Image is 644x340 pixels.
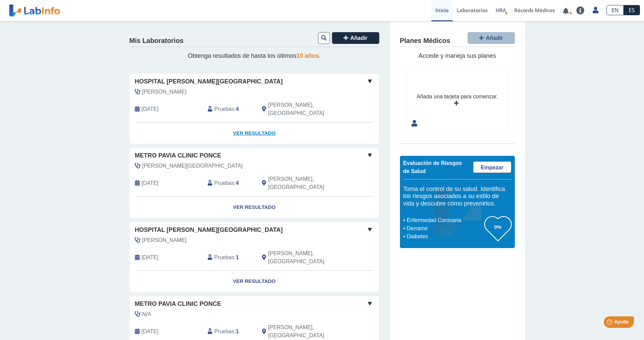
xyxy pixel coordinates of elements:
h4: Mis Laboratorios [129,37,184,45]
span: Añadir [350,35,367,41]
span: Ponce, PR [268,323,343,340]
span: Metro Pavia Clinic Ponce [135,151,221,160]
span: 10 años [296,52,319,59]
span: Accede y maneja sus planes [419,52,496,59]
span: Evaluación de Riesgos de Salud [403,160,462,174]
span: Ponce, PR [268,175,343,191]
span: Pruebas [214,327,234,336]
span: Ponce, PR [268,249,343,266]
span: Pruebas [214,179,234,187]
span: Hospital [PERSON_NAME][GEOGRAPHIC_DATA] [135,77,283,86]
a: Empezar [473,161,511,173]
b: 1 [236,329,239,334]
div: : [202,323,257,340]
span: Metro Pavia Clinic Ponce [135,299,221,309]
span: Baez Colon, Sonia [142,236,187,244]
button: Añadir [468,32,515,44]
h3: 0% [484,223,511,231]
span: 2025-09-05 [142,179,159,187]
span: 2025-10-03 [142,105,159,113]
b: 4 [236,106,239,112]
li: Derrame [405,224,484,233]
span: Montalvo Medina, Sara [142,162,243,170]
a: Ver Resultado [130,123,379,144]
li: Enfermedad Coronaria [405,216,484,224]
span: Pruebas [214,253,234,262]
span: N/A [142,310,151,318]
span: Baez Colon, Sonia [142,88,187,96]
span: Pruebas [214,105,234,113]
span: Añadir [486,35,503,41]
button: Añadir [332,32,379,44]
a: Ver Resultado [130,197,379,218]
span: Hospital [PERSON_NAME][GEOGRAPHIC_DATA] [135,225,283,235]
span: 2025-05-28 [142,327,159,336]
b: 4 [236,180,239,186]
span: Ponce, PR [268,101,343,117]
a: ES [624,5,640,15]
a: EN [606,5,624,15]
h5: Toma el control de su salud. Identifica los riesgos asociados a su estilo de vida y descubre cómo... [403,186,511,208]
a: Ver Resultado [130,271,379,292]
b: 1 [236,254,239,260]
span: HRA [496,7,506,14]
div: : [202,249,257,266]
h4: Planes Médicos [400,37,450,45]
span: Empezar [481,165,503,170]
div: Añada una tarjeta para comenzar. [416,93,498,101]
iframe: Help widget launcher [584,314,637,333]
div: : [202,175,257,191]
li: Diabetes [405,233,484,241]
div: : [202,101,257,117]
span: 2025-07-10 [142,253,159,262]
span: Obtenga resultados de hasta los últimos . [188,52,320,59]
